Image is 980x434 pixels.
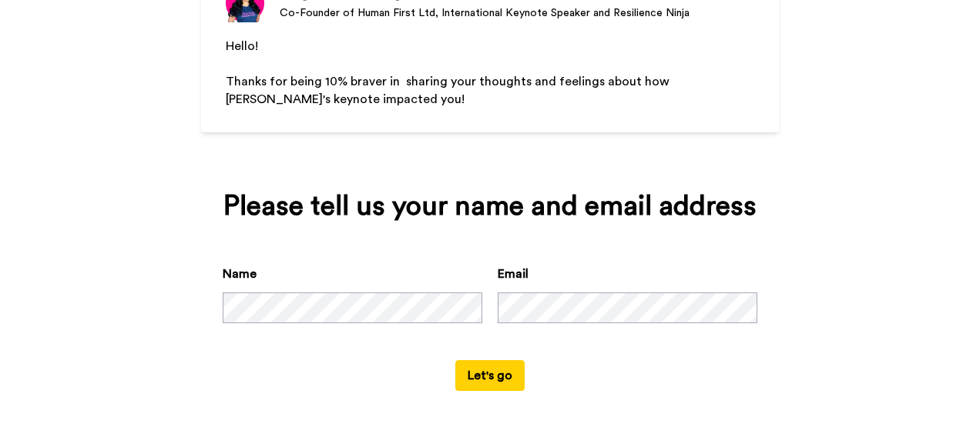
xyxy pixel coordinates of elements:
[226,40,258,52] span: Hello!
[223,191,757,222] div: Please tell us your name and email address
[498,265,529,283] label: Email
[226,75,673,105] span: Thanks for being 10% braver in sharing your thoughts and feelings about how [PERSON_NAME]'s keyno...
[455,360,525,391] button: Let's go
[223,265,257,283] label: Name
[280,5,690,21] div: Co-Founder of Human First Ltd, International Keynote Speaker and Resilience Ninja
